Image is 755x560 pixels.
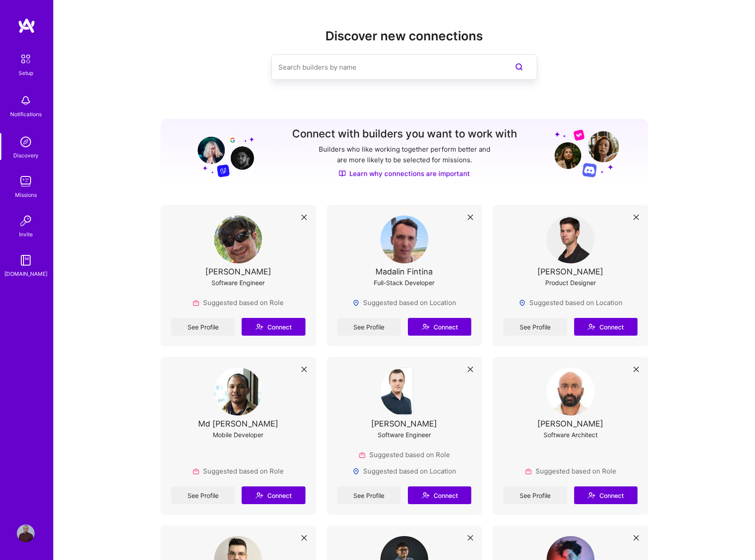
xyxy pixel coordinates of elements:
div: Notifications [10,110,42,119]
i: icon Close [634,367,639,372]
img: User Avatar [547,215,595,263]
div: Suggested based on Location [352,466,456,476]
a: See Profile [503,486,567,504]
a: Learn why connections are important [339,169,470,178]
div: [DOMAIN_NAME] [4,269,47,278]
div: [PERSON_NAME] [371,419,437,428]
img: User Avatar [380,368,428,415]
i: icon Connect [422,323,430,331]
div: Product Designer [545,278,596,287]
div: Mobile Developer [213,430,263,439]
a: User Avatar [15,525,37,542]
img: Locations icon [352,468,360,475]
button: Connect [408,486,471,504]
div: [PERSON_NAME] [537,267,603,276]
a: See Profile [503,318,567,336]
div: Software Engineer [211,278,265,287]
img: discovery [17,133,35,151]
img: Grow your network [190,129,254,177]
div: Software Architect [544,430,598,439]
a: See Profile [171,486,235,504]
i: icon Connect [587,323,595,331]
h3: Connect with builders you want to work with [292,128,517,141]
div: Suggested based on Location [352,298,456,307]
img: Locations icon [352,299,360,306]
img: Grow your network [555,129,619,177]
img: Invite [17,212,35,230]
i: icon Close [634,535,639,540]
div: Suggested based on Role [192,298,284,307]
div: Software Engineer [378,430,431,439]
a: See Profile [337,486,401,504]
div: Discovery [13,151,39,160]
div: [PERSON_NAME] [205,267,271,276]
img: Locations icon [519,299,526,306]
div: Invite [19,230,33,239]
img: Role icon [192,468,200,475]
img: Role icon [192,299,200,306]
img: logo [18,18,35,34]
button: Connect [574,486,638,504]
p: Builders who like working together perform better and are more likely to be selected for missions. [317,144,492,165]
img: Role icon [525,468,532,475]
h2: Discover new connections [160,29,648,43]
div: Suggested based on Location [519,298,622,307]
div: Suggested based on Role [359,450,450,459]
div: Full-Stack Developer [374,278,434,287]
img: User Avatar [17,525,35,542]
i: icon Close [468,215,473,220]
img: Role icon [359,451,366,458]
div: Madalin Fintina [376,267,433,276]
i: icon Close [301,535,307,540]
img: User Avatar [380,215,428,263]
i: icon Close [301,367,307,372]
i: icon SearchPurple [514,62,524,72]
i: icon Close [301,215,307,220]
i: icon Connect [587,491,595,499]
img: setup [16,50,35,68]
div: [PERSON_NAME] [537,419,603,428]
div: Setup [19,68,33,78]
i: icon Connect [255,323,263,331]
button: Connect [242,486,305,504]
button: Connect [574,318,638,336]
div: Suggested based on Role [192,466,284,476]
button: Connect [408,318,471,336]
div: Missions [15,190,37,200]
i: icon Connect [422,491,430,499]
img: User Avatar [214,215,262,263]
img: User Avatar [547,368,595,415]
a: See Profile [171,318,235,336]
i: icon Close [468,367,473,372]
img: Discover [339,170,346,177]
button: Connect [242,318,305,336]
img: bell [17,92,35,110]
i: icon Close [634,215,639,220]
i: icon Close [468,535,473,540]
img: User Avatar [214,368,262,415]
img: teamwork [17,172,35,190]
img: guide book [17,251,35,269]
input: Search builders by name [278,56,495,78]
a: See Profile [337,318,401,336]
div: Md [PERSON_NAME] [198,419,278,428]
i: icon Connect [255,491,263,499]
div: Suggested based on Role [525,466,616,476]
